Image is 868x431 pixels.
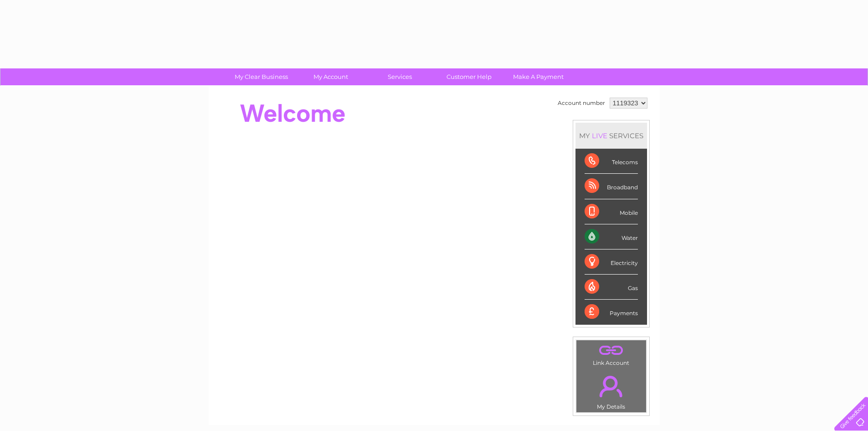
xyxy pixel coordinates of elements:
[555,95,607,111] td: Account number
[585,300,638,324] div: Payments
[585,275,638,300] div: Gas
[293,68,368,85] a: My Account
[575,123,647,149] div: MY SERVICES
[579,343,644,358] a: .
[585,199,638,224] div: Mobile
[501,68,576,85] a: Make A Payment
[585,149,638,174] div: Telecoms
[576,340,647,369] td: Link Account
[224,68,299,85] a: My Clear Business
[585,224,638,249] div: Water
[579,370,644,402] a: .
[431,68,507,85] a: Customer Help
[576,368,647,413] td: My Details
[585,174,638,199] div: Broadband
[362,68,437,85] a: Services
[585,249,638,275] div: Electricity
[590,131,609,140] div: LIVE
